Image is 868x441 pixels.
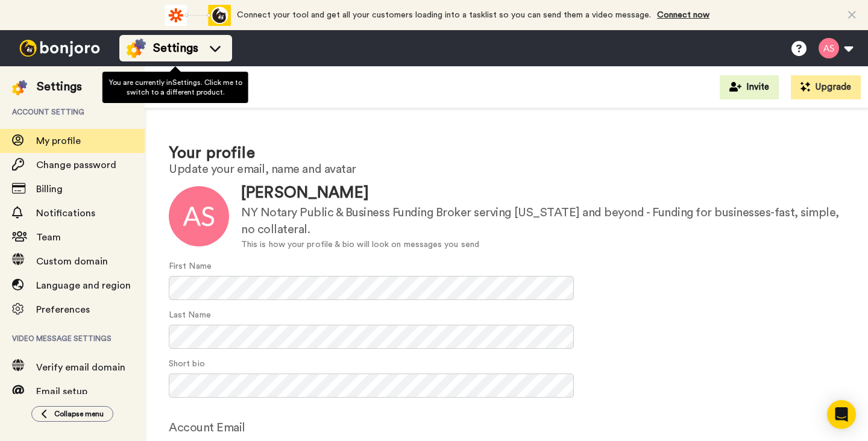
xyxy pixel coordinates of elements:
[36,363,125,372] span: Verify email domain
[241,204,844,239] div: NY Notary Public & Business Funding Broker serving [US_STATE] and beyond - Funding for businesses...
[36,257,108,266] span: Custom domain
[237,11,651,19] span: Connect your tool and get all your customers loading into a tasklist so you can send them a video...
[36,387,87,396] span: Email setup
[36,136,81,146] span: My profile
[169,145,844,162] h1: Your profile
[241,182,844,204] div: [PERSON_NAME]
[108,79,242,96] span: You are currently in Settings . Click me to switch to a different product.
[657,11,709,19] a: Connect now
[36,281,131,290] span: Language and region
[14,40,105,57] img: bj-logo-header-white.svg
[720,75,779,99] button: Invite
[165,5,231,26] div: animation
[36,233,61,242] span: Team
[169,163,844,176] h2: Update your email, name and avatar
[127,39,146,58] img: settings-colored.svg
[36,305,90,314] span: Preferences
[12,80,27,95] img: settings-colored.svg
[54,409,104,419] span: Collapse menu
[169,419,245,437] label: Account Email
[169,309,211,322] label: Last Name
[36,208,95,218] span: Notifications
[791,75,861,99] button: Upgrade
[153,40,198,57] span: Settings
[36,160,116,170] span: Change password
[31,406,113,422] button: Collapse menu
[37,78,82,95] div: Settings
[169,260,212,273] label: First Name
[241,239,844,251] div: This is how your profile & bio will look on messages you send
[827,400,856,429] div: Open Intercom Messenger
[169,358,205,371] label: Short bio
[36,184,63,194] span: Billing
